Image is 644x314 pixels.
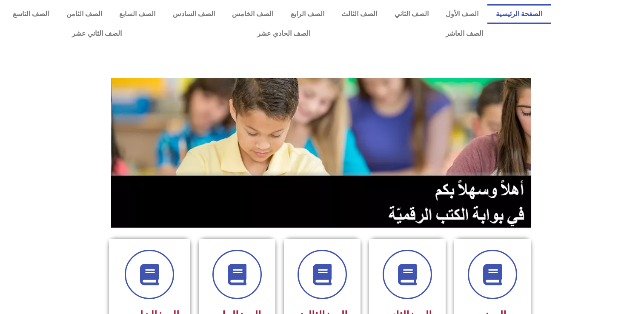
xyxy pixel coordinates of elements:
a: الصف الثالث [333,4,386,24]
a: الصف الحادي عشر [189,24,378,43]
a: الصف الأول [437,4,487,24]
a: الصف الثاني [386,4,438,24]
a: الصف الرابع [282,4,333,24]
a: الصف التاسع [4,4,58,24]
a: الصفحة الرئيسية [487,4,551,24]
a: الصف السادس [164,4,224,24]
a: الصف الثاني عشر [4,24,189,43]
a: الصف الثامن [58,4,111,24]
a: الصف الخامس [223,4,282,24]
a: الصف السابع [111,4,164,24]
a: الصف العاشر [378,24,551,43]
